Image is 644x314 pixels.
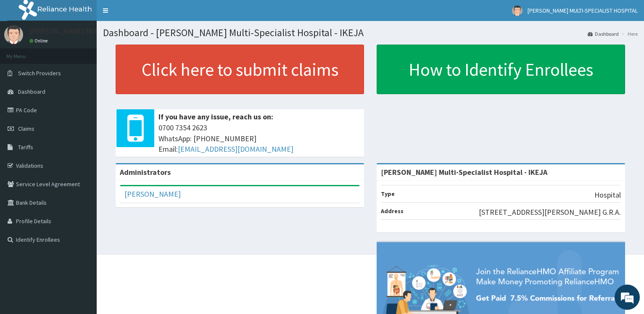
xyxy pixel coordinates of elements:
[18,143,33,151] span: Tariffs
[29,27,180,35] p: [PERSON_NAME] MULTI-SPECIALIST HOSPITAL
[594,190,621,201] p: Hospital
[18,125,34,132] span: Claims
[178,144,293,154] a: [EMAIL_ADDRESS][DOMAIN_NAME]
[588,30,619,37] a: Dashboard
[528,7,638,14] span: [PERSON_NAME] MULTI-SPECIALIST HOSPITAL
[124,189,181,199] a: [PERSON_NAME]
[620,30,638,37] li: Here
[103,27,638,38] h1: Dashboard - [PERSON_NAME] Multi-Specialist Hospital - IKEJA
[4,25,23,44] img: User Image
[377,45,625,94] a: How to Identify Enrollees
[18,69,61,77] span: Switch Providers
[512,5,523,16] img: User Image
[381,167,547,177] strong: [PERSON_NAME] Multi-Specialist Hospital - IKEJA
[381,207,404,215] b: Address
[381,190,395,198] b: Type
[158,112,273,121] b: If you have any issue, reach us on:
[479,207,621,218] p: [STREET_ADDRESS][PERSON_NAME] G.R.A.
[120,167,171,177] b: Administrators
[29,38,50,44] a: Online
[158,122,360,155] span: 0700 7354 2623 WhatsApp: [PHONE_NUMBER] Email:
[116,45,364,94] a: Click here to submit claims
[18,88,45,95] span: Dashboard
